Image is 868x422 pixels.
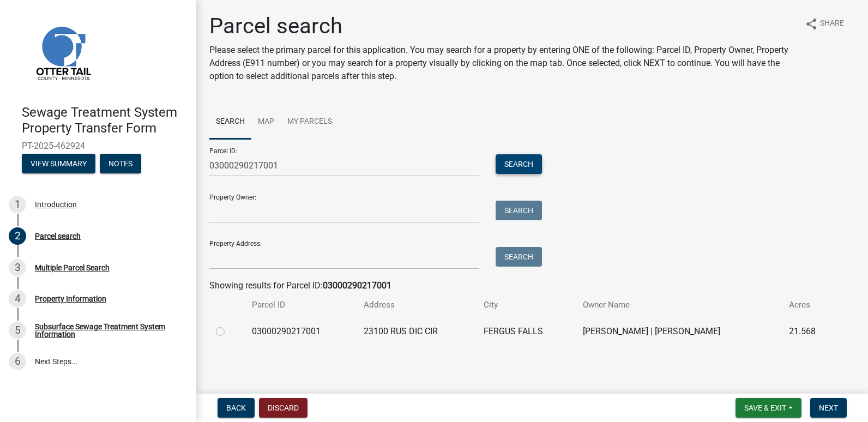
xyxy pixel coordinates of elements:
[22,11,104,93] img: Otter Tail County, Minnesota
[9,196,26,213] div: 1
[782,318,837,345] td: 21.568
[35,264,110,272] div: Multiple Parcel Search
[226,403,246,412] span: Back
[35,201,77,208] div: Introduction
[357,318,477,345] td: 23100 RUS DIC CIR
[209,44,796,83] p: Please select the primary parcel for this application. You may search for a property by entering ...
[819,403,838,412] span: Next
[251,105,281,140] a: Map
[796,13,853,34] button: shareShare
[496,201,542,220] button: Search
[35,232,81,240] div: Parcel search
[805,17,818,31] i: share
[100,154,141,173] button: Notes
[22,154,95,173] button: View Summary
[281,105,339,140] a: My Parcels
[35,295,106,303] div: Property Information
[496,247,542,267] button: Search
[736,398,801,418] button: Save & Exit
[744,403,786,412] span: Save & Exit
[245,318,358,345] td: 03000290217001
[9,353,26,370] div: 6
[259,398,308,418] button: Discard
[810,398,847,418] button: Next
[35,323,179,338] div: Subsurface Sewage Treatment System Information
[9,227,26,245] div: 2
[496,154,542,174] button: Search
[22,141,174,151] span: PT-2025-462924
[22,105,188,136] h4: Sewage Treatment System Property Transfer Form
[209,279,855,292] div: Showing results for Parcel ID:
[576,318,782,345] td: [PERSON_NAME] | [PERSON_NAME]
[22,160,95,168] wm-modal-confirm: Summary
[357,292,477,318] th: Address
[100,160,141,168] wm-modal-confirm: Notes
[9,322,26,339] div: 5
[209,13,796,39] h1: Parcel search
[477,318,576,345] td: FERGUS FALLS
[9,259,26,276] div: 3
[323,280,391,291] strong: 03000290217001
[782,292,837,318] th: Acres
[820,17,844,31] span: Share
[9,290,26,308] div: 4
[245,292,358,318] th: Parcel ID
[218,398,255,418] button: Back
[576,292,782,318] th: Owner Name
[209,105,251,140] a: Search
[477,292,576,318] th: City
